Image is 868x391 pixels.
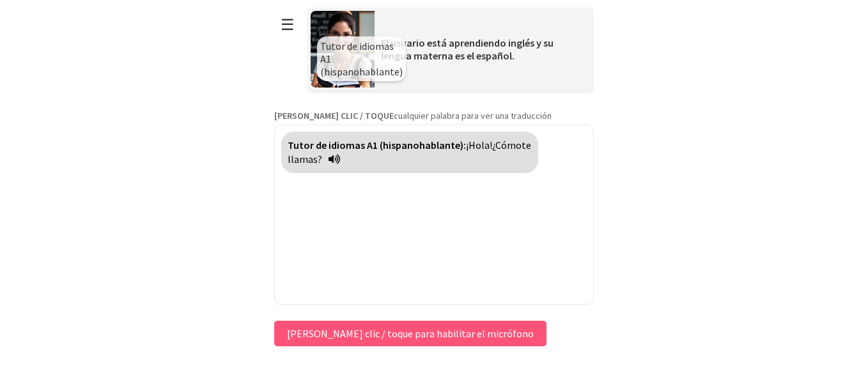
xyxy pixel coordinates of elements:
[492,139,522,151] span: ¿Cómo
[274,321,546,346] button: [PERSON_NAME] clic / toque para habilitar el micrófono
[288,139,466,151] strong: Tutor de idiomas A1 (hispanohablante):
[281,132,538,173] div: Click to translate
[288,153,322,165] span: llamas?
[311,11,375,88] img: Imagen del escenario
[466,139,492,151] span: ¡Hola!
[522,139,531,151] span: te
[274,110,394,121] strong: [PERSON_NAME] CLIC / TOQUE
[320,40,403,78] span: Tutor de idiomas A1 (hispanohablante)
[274,110,594,121] p: cualquier palabra para ver una traducción
[381,36,554,62] span: El usuario está aprendiendo inglés y su lengua materna es el español.
[274,8,301,41] button: ☰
